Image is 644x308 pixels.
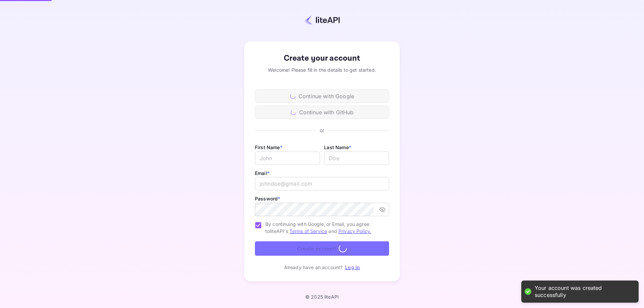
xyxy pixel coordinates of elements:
[255,52,389,64] div: Create your account
[305,294,339,300] p: © 2025 liteAPI
[338,228,371,234] a: Privacy Policy.
[289,228,327,234] a: Terms of Service
[255,66,389,73] div: Welcome! Please fill in the details to get started.
[345,264,360,270] a: Log in
[255,151,320,165] input: John
[376,203,388,215] button: toggle password visibility
[255,196,280,201] label: Password
[255,177,389,190] input: johndoe@gmail.com
[284,264,343,271] p: Already have an account?
[324,151,389,165] input: Doe
[265,221,384,235] span: By continuing with Google, or Email, you agree to liteAPI's and
[324,144,351,150] label: Last Name
[255,144,282,150] label: First Name
[535,285,632,299] div: Your account was created successfully
[255,170,270,176] label: Email
[255,89,389,103] div: Continue with Google
[304,15,340,25] img: liteapi
[255,106,389,119] div: Continue with GitHub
